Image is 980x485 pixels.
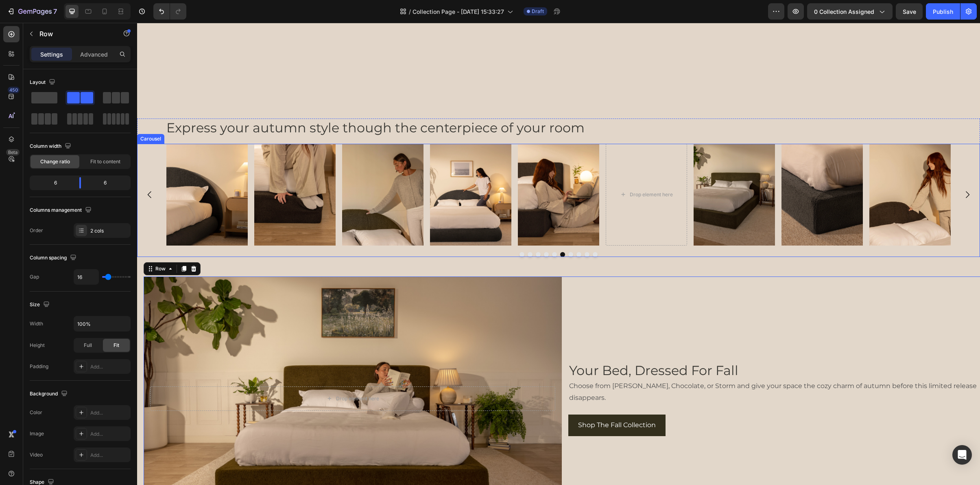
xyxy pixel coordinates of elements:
[30,299,51,310] div: Size
[90,409,129,417] div: Add...
[293,121,374,223] img: lunaset_storm_hb_pressing.webp
[432,358,849,381] p: Choose from [PERSON_NAME], Chocolate, or Storm and give your space the cozy charm of autumn befor...
[117,121,199,223] img: ultraset_choc_corner_foot_press.webp
[199,373,242,379] div: Drop element here
[814,7,874,16] span: 0 collection assigned
[90,452,129,459] div: Add...
[415,229,420,234] button: Dot
[87,177,129,189] div: 6
[413,7,504,16] span: Collection Page - [DATE] 15:33:27
[30,320,43,327] div: Width
[30,388,69,399] div: Background
[431,229,436,234] button: Dot
[423,229,428,234] button: Dot
[90,363,129,371] div: Add...
[933,7,953,16] div: Publish
[153,3,186,20] div: Undo/Redo
[90,158,120,165] span: Fit to content
[381,121,462,223] img: ultraset_choc_computer.webp
[807,3,893,20] button: 0 collection assigned
[80,50,108,59] p: Advanced
[17,242,30,250] div: Row
[557,121,638,223] img: ultraset_moss_3-4_close_up.webp
[205,121,286,223] img: lunaset_moss_hb_pressing.webp
[391,229,395,234] button: Dot
[74,270,98,284] input: Auto
[439,229,444,234] button: Dot
[493,169,536,175] div: Drop element here
[30,227,43,234] div: Order
[532,8,544,15] span: Draft
[896,3,923,20] button: Save
[40,50,63,59] p: Settings
[3,3,61,20] button: 7
[644,121,726,223] img: ultraset_storm_corner_close_up.webp
[31,177,73,189] div: 6
[30,273,39,281] div: Gap
[407,229,412,234] button: Dot
[952,445,972,465] div: Open Intercom Messenger
[441,397,519,408] p: Shop The Fall Collection
[2,112,26,120] div: Carousel
[30,409,42,416] div: Color
[732,121,814,223] img: lunaset_choc_hb_pressing.webp
[30,252,78,263] div: Column spacing
[30,363,48,370] div: Padding
[447,229,452,234] button: Dot
[409,7,411,16] span: /
[8,87,20,93] div: 450
[819,160,842,183] button: Carousel Next Arrow
[382,229,387,234] button: Dot
[90,227,129,235] div: 2 cols
[30,77,57,88] div: Layout
[30,430,44,437] div: Image
[74,316,130,331] input: Auto
[29,121,111,223] img: lunaset_storm_3-4_close_up.webp
[399,229,404,234] button: Dot
[90,430,129,438] div: Add...
[39,29,109,39] p: Row
[40,158,70,165] span: Change ratio
[456,229,461,234] button: Dot
[30,141,73,152] div: Column width
[431,392,528,413] button: <p>Shop The Fall Collection</p>
[113,342,119,349] span: Fit
[30,451,43,459] div: Video
[84,342,92,349] span: Full
[903,8,916,15] span: Save
[53,7,57,16] p: 7
[30,342,45,349] div: Height
[30,205,93,216] div: Columns management
[137,23,980,485] iframe: Design area
[431,338,849,357] h2: Your Bed, Dressed For Fall
[926,3,960,20] button: Publish
[6,149,20,156] div: Beta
